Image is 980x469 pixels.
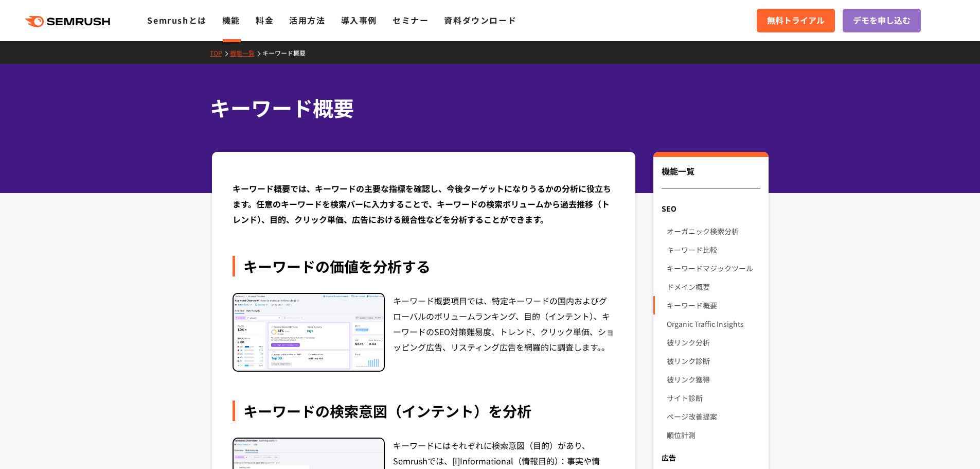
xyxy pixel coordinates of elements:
[662,165,760,188] div: 機能一覧
[853,14,911,27] span: デモを申し込む
[667,352,760,370] a: 被リンク診断
[233,181,615,227] div: キーワード概要では、キーワードの主要な指標を確認し、今後ターゲットになりうるかの分析に役立ちます。任意のキーワードを検索バーに入力することで、キーワードの検索ボリュームから過去推移（トレンド）、...
[444,14,516,26] a: 資料ダウンロード
[667,333,760,352] a: 被リンク分析
[757,9,835,32] a: 無料トライアル
[341,14,377,26] a: 導入事例
[667,407,760,426] a: ページ改善提案
[262,48,313,57] a: キーワード概要
[667,315,760,333] a: Organic Traffic Insights
[667,296,760,315] a: キーワード概要
[667,240,760,259] a: キーワード比較
[767,14,825,27] span: 無料トライアル
[667,426,760,444] a: 順位計測
[233,401,615,421] div: キーワードの検索意図（インテント）を分析
[667,277,760,296] a: ドメイン概要
[393,293,615,372] div: キーワード概要項目では、特定キーワードの国内およびグローバルのボリュームランキング、目的（インテント）、キーワードのSEO対策難易度、トレンド、クリック単価、ショッピング広告、リスティング広告を...
[653,448,768,467] div: 広告
[256,14,274,26] a: 料金
[233,256,615,276] div: キーワードの価値を分析する
[289,14,325,26] a: 活用方法
[147,14,206,26] a: Semrushとは
[230,48,262,57] a: 機能一覧
[667,222,760,240] a: オーガニック検索分析
[667,370,760,389] a: 被リンク獲得
[667,259,760,277] a: キーワードマジックツール
[234,294,384,371] img: キーワードの価値を分析する
[210,93,760,123] h1: キーワード概要
[843,9,921,32] a: デモを申し込む
[210,48,230,57] a: TOP
[393,14,429,26] a: セミナー
[653,199,768,218] div: SEO
[667,389,760,407] a: サイト診断
[222,14,240,26] a: 機能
